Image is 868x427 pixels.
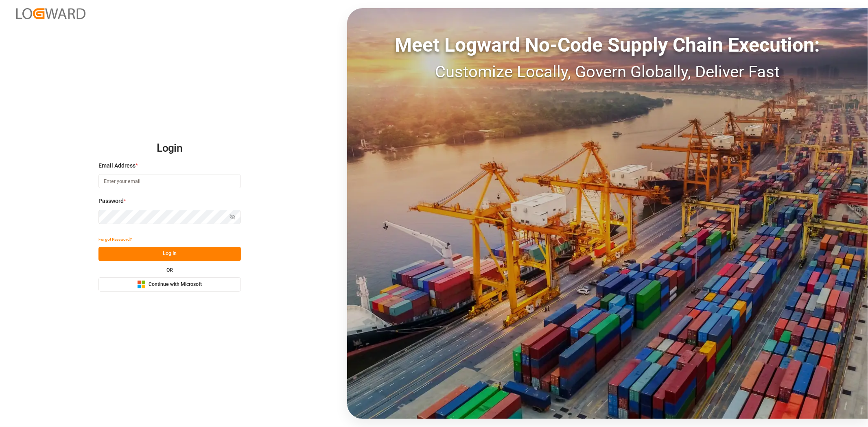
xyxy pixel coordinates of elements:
[98,277,241,292] button: Continue with Microsoft
[16,8,85,19] img: Logward_new_orange.png
[98,135,241,161] h2: Login
[149,281,202,288] span: Continue with Microsoft
[98,197,124,205] span: Password
[347,60,868,84] div: Customize Locally, Govern Globally, Deliver Fast
[98,174,241,188] input: Enter your email
[98,247,241,261] button: Log In
[347,30,868,60] div: Meet Logward No-Code Supply Chain Execution:
[98,233,132,247] button: Forgot Password?
[98,161,136,170] span: Email Address
[166,268,173,272] small: OR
